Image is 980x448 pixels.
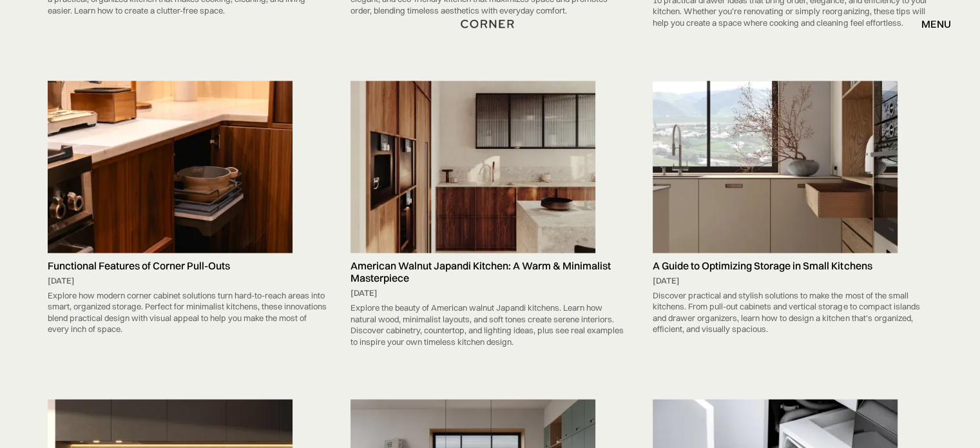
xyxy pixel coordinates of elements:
h5: American Walnut Japandi Kitchen: A Warm & Minimalist Masterpiece [351,260,630,284]
div: menu [921,19,951,29]
a: Functional Features of Corner Pull-Outs[DATE]Explore how modern corner cabinet solutions turn har... [41,81,334,338]
a: A Guide to Optimizing Storage in Small Kitchens[DATE]Discover practical and stylish solutions to ... [646,81,939,338]
div: [DATE] [351,287,630,299]
div: menu [908,13,951,35]
h5: A Guide to Optimizing Storage in Small Kitchens [653,260,932,272]
div: [DATE] [653,275,932,287]
div: Discover practical and stylish solutions to make the most of the small kitchens. From pull-out ca... [653,287,932,338]
a: American Walnut Japandi Kitchen: A Warm & Minimalist Masterpiece[DATE]Explore the beauty of Ameri... [344,81,637,351]
div: Explore the beauty of American walnut Japandi kitchens. Learn how natural wood, minimalist layout... [351,299,630,351]
div: [DATE] [48,275,327,287]
a: home [456,15,523,32]
h5: Functional Features of Corner Pull-Outs [48,260,327,272]
div: Explore how modern corner cabinet solutions turn hard-to-reach areas into smart, organized storag... [48,287,327,338]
